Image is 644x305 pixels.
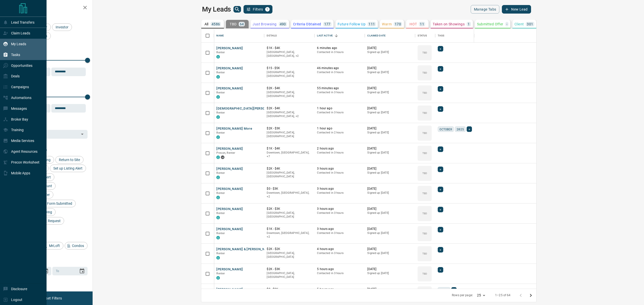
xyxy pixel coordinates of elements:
[438,207,443,212] div: +
[267,171,312,179] p: [GEOGRAPHIC_DATA], [GEOGRAPHIC_DATA]
[216,71,225,74] span: Renter
[216,91,225,94] span: Renter
[266,8,269,11] span: 1
[367,29,386,43] div: Claimed Date
[468,22,470,26] p: 1
[267,151,312,159] p: Etobicoke, West End, Ottawa East, Mississauga, Vaughan, Waterloo, Ottawa
[52,23,72,31] div: Investor
[267,131,312,138] p: [GEOGRAPHIC_DATA], [GEOGRAPHIC_DATA]
[439,267,441,272] span: +
[267,231,312,239] p: East York, Toronto
[70,244,86,248] span: Condos
[438,46,443,52] div: +
[293,22,321,26] p: Criteria Obtained
[267,167,312,171] p: $2K - $4K
[317,271,362,275] p: Contacted in 3 hours
[439,86,441,91] span: +
[317,171,362,175] p: Contacted in 3 hours
[439,66,441,71] span: +
[54,25,70,29] span: Investor
[527,22,533,26] p: 301
[317,29,333,43] div: Last Active
[433,22,465,26] p: Taken on Showings
[267,146,312,151] p: $1K - $4K
[367,211,413,215] p: Signed up [DATE]
[418,29,427,43] div: Status
[438,86,443,92] div: +
[317,106,362,111] p: 1 hour ago
[438,146,443,152] div: +
[367,146,413,151] p: [DATE]
[367,207,413,211] p: [DATE]
[47,244,62,248] span: MrLoft
[317,267,362,271] p: 5 hours ago
[367,151,413,155] p: Signed up [DATE]
[415,29,435,43] div: Status
[205,22,209,26] p: All
[216,55,220,59] div: condos.ca
[221,156,224,159] div: mrloft.ca
[253,22,276,26] p: Just Browsing
[438,167,443,172] div: +
[216,151,235,155] span: Precon, Renter
[367,187,413,191] p: [DATE]
[367,86,413,90] p: [DATE]
[267,211,312,219] p: [GEOGRAPHIC_DATA], [GEOGRAPHIC_DATA]
[439,107,441,112] span: +
[367,46,413,50] p: [DATE]
[422,252,427,256] p: TBD
[216,46,243,51] button: [PERSON_NAME]
[216,256,220,260] div: condos.ca
[367,227,413,231] p: [DATE]
[382,22,392,26] p: Warm
[367,106,413,111] p: [DATE]
[367,247,413,251] p: [DATE]
[77,266,87,276] button: Choose date
[267,191,312,199] p: North York, Toronto
[369,22,375,26] p: 111
[422,191,427,195] p: TBD
[233,6,241,13] button: search button
[367,171,413,175] p: Signed up [DATE]
[216,126,252,131] button: [PERSON_NAME] More
[57,158,82,162] span: Return to Site
[317,151,362,155] p: Contacted in 3 hours
[438,187,443,192] div: +
[216,176,220,179] div: condos.ca
[438,66,443,72] div: +
[502,5,531,14] button: New Lead
[317,126,362,131] p: 1 hour ago
[365,29,415,43] div: Claimed Date
[422,131,427,135] p: TBD
[50,165,86,172] div: Set up Listing Alert
[367,50,413,54] p: Signed up [DATE]
[438,29,444,43] div: Tags
[216,207,243,212] button: [PERSON_NAME]
[216,236,220,239] div: condos.ca
[267,271,312,279] p: [GEOGRAPHIC_DATA], [GEOGRAPHIC_DATA]
[216,227,243,232] button: [PERSON_NAME]
[422,171,427,175] p: TBD
[216,287,243,292] button: [PERSON_NAME]
[438,106,443,112] div: +
[267,207,312,211] p: $2K - $3K
[367,111,413,115] p: Signed up [DATE]
[216,167,243,171] button: [PERSON_NAME]
[317,146,362,151] p: 2 hours ago
[317,131,362,135] p: Contacted in 2 hours
[338,22,366,26] p: Future Follow Up
[317,187,362,191] p: 3 hours ago
[395,22,401,26] p: 170
[38,294,65,302] button: Reset Filters
[317,46,362,50] p: 6 minutes ago
[317,287,362,291] p: 5 hours ago
[439,247,441,252] span: +
[317,191,362,195] p: Contacted in 3 hours
[230,22,236,26] p: TBD
[216,171,225,175] span: Renter
[410,22,417,26] p: HOT
[438,227,443,232] div: +
[267,267,312,271] p: $2K - $3K
[216,106,280,111] button: [DEMOGRAPHIC_DATA][PERSON_NAME]
[216,86,243,91] button: [PERSON_NAME]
